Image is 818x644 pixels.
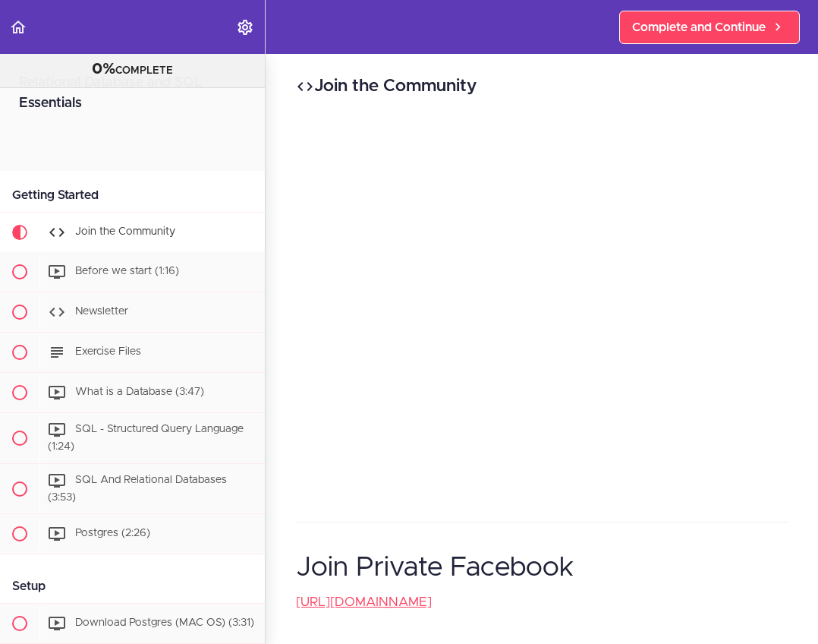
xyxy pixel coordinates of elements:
svg: Back to course curriculum [9,18,27,36]
svg: Settings Menu [236,18,254,36]
span: Exercise Files [75,346,141,357]
span: Download Postgres (MAC OS) (3:31) [75,618,254,629]
h2: Join the Community [296,74,788,99]
span: Newsletter [75,306,128,317]
span: What is a Database (3:47) [75,387,204,397]
span: Complete and Continue [632,18,766,36]
span: Join the Community [75,226,175,237]
a: [URL][DOMAIN_NAME] [296,595,432,608]
span: 0% [92,62,115,77]
span: Before we start (1:16) [75,266,179,276]
div: COMPLETE [19,60,246,80]
span: Postgres (2:26) [75,529,150,539]
h1: Join Private Facebook [296,553,788,583]
a: Complete and Continue [619,11,800,44]
span: SQL - Structured Query Language (1:24) [48,424,244,452]
span: SQL And Relational Databases (3:53) [48,475,227,503]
